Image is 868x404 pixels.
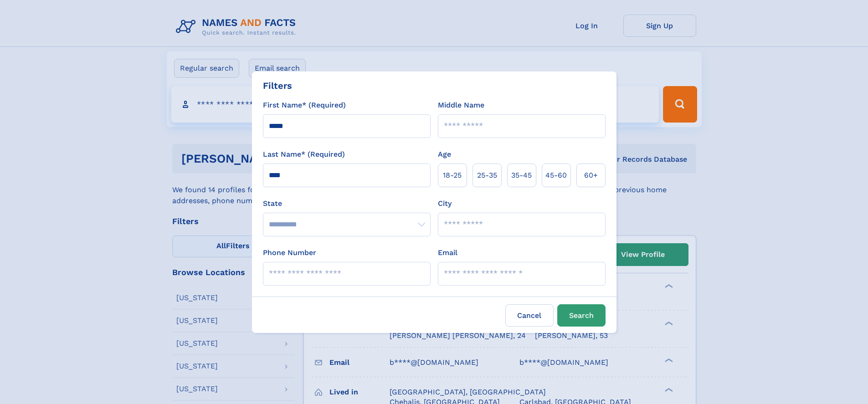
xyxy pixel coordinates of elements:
[438,100,484,111] label: Middle Name
[584,170,598,181] span: 60+
[443,170,462,181] span: 18‑25
[263,100,346,111] label: First Name* (Required)
[511,170,532,181] span: 35‑45
[557,304,606,327] button: Search
[263,149,345,160] label: Last Name* (Required)
[477,170,497,181] span: 25‑35
[263,79,292,92] div: Filters
[438,198,452,209] label: City
[438,149,451,160] label: Age
[505,304,554,327] label: Cancel
[545,170,567,181] span: 45‑60
[438,247,457,258] label: Email
[263,247,316,258] label: Phone Number
[263,198,431,209] label: State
